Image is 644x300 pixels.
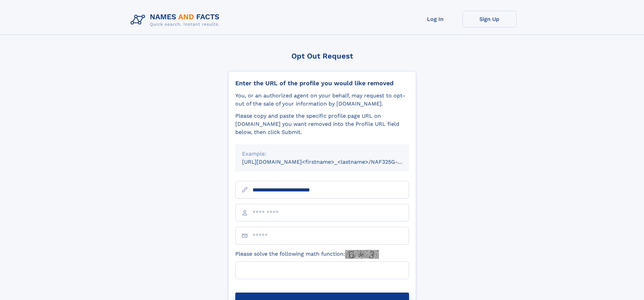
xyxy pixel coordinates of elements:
small: [URL][DOMAIN_NAME]<firstname>_<lastname>/NAF325G-xxxxxxxx [242,159,422,165]
div: Enter the URL of the profile you would like removed [235,79,409,87]
a: Sign Up [462,11,517,27]
div: You, or an authorized agent on your behalf, may request to opt-out of the sale of your informatio... [235,92,409,108]
div: Example: [242,150,402,158]
div: Please copy and paste the specific profile page URL on [DOMAIN_NAME] you want removed into the Pr... [235,112,409,136]
div: Opt Out Request [228,52,416,60]
img: Logo Names and Facts [128,11,225,29]
a: Log In [408,11,462,27]
label: Please solve the following math function: [235,250,379,259]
